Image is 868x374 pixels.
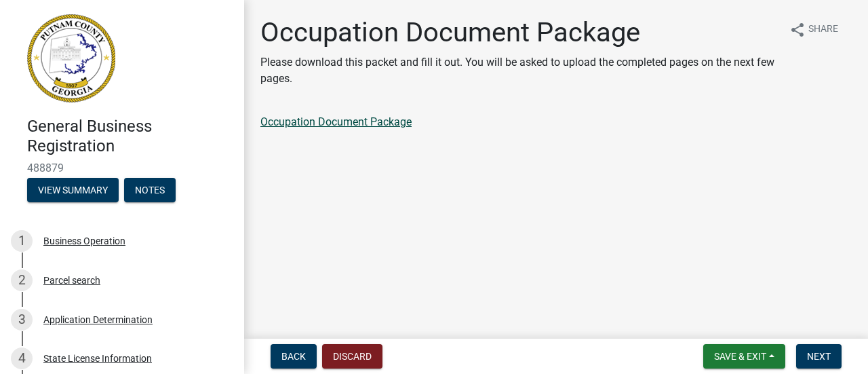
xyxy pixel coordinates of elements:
[43,315,153,324] div: Application Determination
[11,309,33,331] div: 3
[778,16,849,43] button: shareShare
[11,348,33,369] div: 4
[11,230,33,252] div: 1
[43,276,100,285] div: Parcel search
[703,344,785,369] button: Save & Exit
[27,117,233,156] h4: General Business Registration
[124,178,176,202] button: Notes
[11,269,33,291] div: 2
[281,351,306,362] span: Back
[789,22,806,38] i: share
[322,344,382,369] button: Discard
[807,351,831,362] span: Next
[714,351,766,362] span: Save & Exit
[27,185,119,196] wm-modal-confirm: Summary
[260,54,778,87] p: Please download this packet and fill it out. You will be asked to upload the completed pages on t...
[260,115,412,128] a: Occupation Document Package
[27,178,119,202] button: View Summary
[43,354,152,363] div: State License Information
[124,185,176,196] wm-modal-confirm: Notes
[260,16,778,49] h1: Occupation Document Package
[27,162,217,174] span: 488879
[271,344,317,369] button: Back
[808,22,838,38] span: Share
[43,236,125,246] div: Business Operation
[796,344,842,369] button: Next
[27,14,115,102] img: Putnam County, Georgia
